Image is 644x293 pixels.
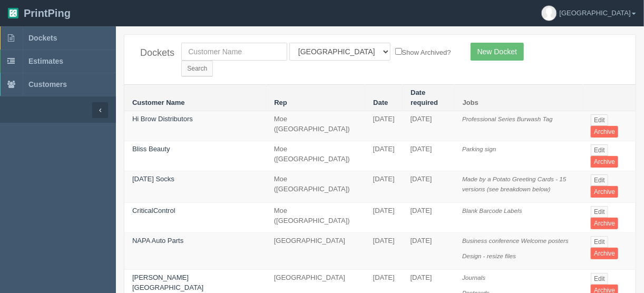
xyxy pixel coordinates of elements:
[28,57,63,65] span: Estimates
[403,141,454,171] td: [DATE]
[542,6,557,21] img: avatar_default-7531ab5dedf162e01f1e0bb0964e6a185e93c5c22dfe317fb01d7f8cd2b1632c.jpg
[591,126,618,138] a: Archive
[395,46,451,58] label: Show Archived?
[591,114,608,126] a: Edit
[591,218,618,229] a: Archive
[471,43,524,61] a: New Docket
[395,48,402,55] input: Show Archived?
[132,99,185,106] a: Customer Name
[365,141,403,171] td: [DATE]
[462,175,567,192] i: Made by a Potato Greeting Cards - 15 versions (see breakdown below)
[403,203,454,233] td: [DATE]
[365,203,403,233] td: [DATE]
[591,174,608,186] a: Edit
[132,237,183,245] a: NAPA Auto Parts
[266,203,365,233] td: Moe ([GEOGRAPHIC_DATA])
[591,236,608,248] a: Edit
[591,248,618,259] a: Archive
[373,99,388,106] a: Date
[403,111,454,141] td: [DATE]
[266,171,365,203] td: Moe ([GEOGRAPHIC_DATA])
[132,115,193,123] a: Hi Brow Distributors
[591,144,608,156] a: Edit
[266,141,365,171] td: Moe ([GEOGRAPHIC_DATA])
[462,274,485,281] i: Journals
[462,145,496,152] i: Parking sign
[591,273,608,285] a: Edit
[403,171,454,203] td: [DATE]
[462,252,516,259] i: Design - resize files
[365,233,403,270] td: [DATE]
[132,145,170,153] a: Bliss Beauty
[274,99,287,106] a: Rep
[8,8,18,18] img: logo-3e63b451c926e2ac314895c53de4908e5d424f24456219fb08d385ab2e579770.png
[266,111,365,141] td: Moe ([GEOGRAPHIC_DATA])
[591,156,618,168] a: Archive
[28,34,57,42] span: Dockets
[591,186,618,198] a: Archive
[140,48,165,58] h4: Dockets
[365,171,403,203] td: [DATE]
[28,80,67,89] span: Customers
[462,237,569,244] i: Business conference Welcome posters
[462,207,522,214] i: Blank Barcode Labels
[591,206,608,218] a: Edit
[403,233,454,270] td: [DATE]
[454,85,583,111] th: Jobs
[132,175,174,183] a: [DATE] Socks
[266,233,365,270] td: [GEOGRAPHIC_DATA]
[365,111,403,141] td: [DATE]
[181,43,287,61] input: Customer Name
[411,89,438,106] a: Date required
[181,61,213,76] input: Search
[132,207,175,214] a: CriticalControl
[462,115,553,122] i: Professional Series Burwash Tag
